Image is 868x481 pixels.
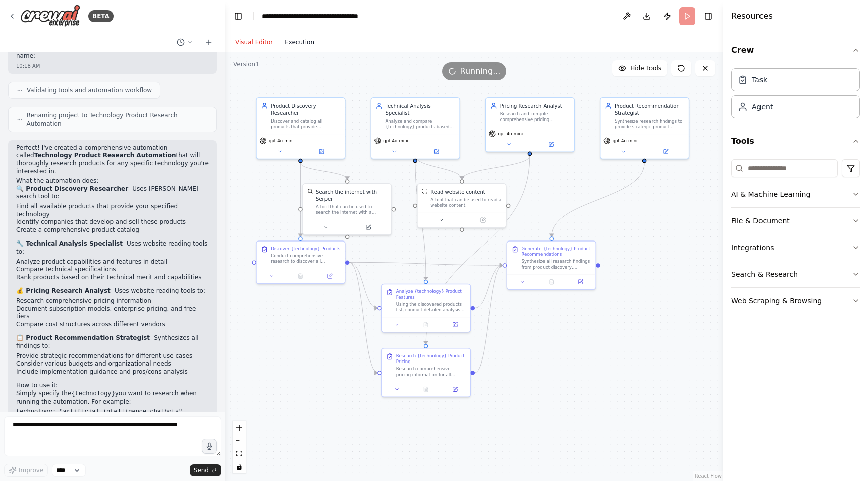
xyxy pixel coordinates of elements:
[16,185,209,201] p: - Uses [PERSON_NAME] search tool to:
[16,185,128,192] strong: 🔍 Product Discovery Researcher
[233,421,246,434] button: zoom in
[498,131,523,136] span: gpt-4o-mini
[302,183,392,235] div: SerperDevToolSearch the internet with SerperA tool that can be used to search the internet with a...
[485,97,575,152] div: Pricing Research AnalystResearch and compile comprehensive pricing information for {technology} p...
[396,353,466,365] div: Research {technology} Product Pricing
[475,262,503,376] g: Edge from df3ad985-6497-4abe-b76d-af76d636b6f2 to 309e72d1-be80-4985-9759-1c9a4272b620
[371,97,460,159] div: Technical Analysis SpecialistAnalyze and compare {technology} products based on their capabilitie...
[443,385,467,394] button: Open in side panel
[231,9,245,23] button: Hide left sidebar
[16,360,209,368] li: Consider various budgets and organizational needs
[271,246,340,251] div: Discover {technology} Products
[194,466,209,474] span: Send
[16,45,209,60] p: Now let me validate the automation and suggest a project name:
[731,155,860,322] div: Tools
[16,240,209,256] p: - Uses website reading tools to:
[731,181,860,207] button: AI & Machine Learning
[536,278,567,286] button: No output available
[430,197,501,208] div: A tool that can be used to read a website content.
[385,102,455,117] div: Technical Analysis Specialist
[16,390,209,406] p: Simply specify the you want to research when running the automation. For example:
[731,288,860,314] button: Web Scraping & Browsing
[731,261,860,287] button: Search & Research
[27,111,208,128] span: Renaming project to Technology Product Research Automation
[316,204,387,215] div: A tool that can be used to search the internet with a search_query. Supports different search typ...
[34,152,176,159] strong: Technology Product Research Automation
[4,464,48,477] button: Improve
[201,36,217,48] button: Start a new chat
[701,9,715,23] button: Hide right sidebar
[271,102,340,117] div: Product Discovery Researcher
[19,466,43,474] span: Improve
[417,183,506,228] div: ScrapeWebsiteToolRead website contentA tool that can be used to read a website content.
[16,352,209,360] li: Provide strategic recommendations for different use cases
[530,140,571,149] button: Open in side panel
[500,102,570,109] div: Pricing Research Analyst
[600,97,689,159] div: Product Recommendation StrategistSynthesize research findings to provide strategic product recomm...
[731,234,860,261] button: Integrations
[16,334,209,350] p: - Synthesizes all findings to:
[16,266,209,274] li: Compare technical specifications
[349,259,377,376] g: Edge from 9d504c38-7e20-41cf-9644-18619e7828c6 to df3ad985-6497-4abe-b76d-af76d636b6f2
[301,147,342,156] button: Open in side panel
[16,274,209,282] li: Rank products based on their technical merit and capabilities
[229,36,279,48] button: Visual Editor
[256,240,345,284] div: Discover {technology} ProductsConduct comprehensive research to discover all available products t...
[443,320,467,329] button: Open in side panel
[475,262,503,312] g: Edge from 2e5aceaf-84d2-4c4d-9777-2ccb86baa0af to 309e72d1-be80-4985-9759-1c9a4272b620
[411,320,441,329] button: No output available
[463,216,503,224] button: Open in side panel
[422,156,533,344] g: Edge from cbd11f50-1d22-4287-a2c9-b098b837c34e to df3ad985-6497-4abe-b76d-af76d636b6f2
[731,36,860,64] button: Crew
[568,278,593,286] button: Open in side panel
[731,127,860,155] button: Tools
[16,144,209,175] p: Perfect! I've created a comprehensive automation called that will thoroughly research products fo...
[383,138,408,143] span: gpt-4o-mini
[16,408,182,415] code: technology: "artificial intelligence chatbots"
[262,11,375,21] nav: breadcrumb
[16,297,209,305] li: Research comprehensive pricing information
[16,287,111,294] strong: 💰 Pricing Research Analyst
[695,473,722,479] a: React Flow attribution
[16,177,209,185] h2: What the automation does:
[271,118,340,130] div: Discover and catalog all products that provide {technology} solutions, identifying the companies ...
[458,156,533,179] g: Edge from cbd11f50-1d22-4287-a2c9-b098b837c34e to 9c21a90c-8cf1-493a-9b7d-f676b61f3d66
[522,259,591,270] div: Synthesize all research findings from product discovery, technical analysis, and pricing research...
[279,36,320,48] button: Execution
[411,385,441,394] button: No output available
[297,163,304,236] g: Edge from 37bd33c1-2565-415e-ae1b-145e90d12e75 to 9d504c38-7e20-41cf-9644-18619e7828c6
[16,226,209,234] li: Create a comprehensive product catalog
[190,464,221,476] button: Send
[233,421,246,473] div: React Flow controls
[349,259,377,312] g: Edge from 9d504c38-7e20-41cf-9644-18619e7828c6 to 2e5aceaf-84d2-4c4d-9777-2ccb86baa0af
[522,246,591,257] div: Generate {technology} Product Recommendations
[16,258,209,266] li: Analyze product capabilities and features in detail
[731,64,860,127] div: Crew
[752,75,767,85] div: Task
[615,102,684,117] div: Product Recommendation Strategist
[396,366,466,378] div: Research comprehensive pricing information for all discovered {technology} products. Visit produc...
[752,102,773,112] div: Agent
[297,163,351,179] g: Edge from 37bd33c1-2565-415e-ae1b-145e90d12e75 to 1a94d11c-b96a-477c-bad7-71bcfe6db722
[16,382,209,390] h2: How to use it:
[16,321,209,329] li: Compare cost structures across different vendors
[71,390,115,397] code: {technology}
[233,434,246,447] button: zoom out
[613,138,638,143] span: gpt-4o-mini
[233,60,259,68] div: Version 1
[460,65,501,77] span: Running...
[381,284,471,333] div: Analyze {technology} Product FeaturesUsing the discovered products list, conduct detailed analysi...
[612,60,667,76] button: Hide Tools
[422,188,427,194] img: ScrapeWebsiteTool
[16,305,209,321] li: Document subscription models, enterprise pricing, and free tiers
[500,111,570,123] div: Research and compile comprehensive pricing information for {technology} products, including subsc...
[349,259,502,269] g: Edge from 9d504c38-7e20-41cf-9644-18619e7828c6 to 309e72d1-be80-4985-9759-1c9a4272b620
[385,118,455,130] div: Analyze and compare {technology} products based on their capabilities, features, and technical sp...
[16,240,123,247] strong: 🔧 Technical Analysis Specialist
[615,118,684,130] div: Synthesize research findings to provide strategic product recommendations for {technology}, consi...
[16,287,209,295] p: - Uses website reading tools to:
[202,439,217,454] button: Click to speak your automation idea
[233,460,246,473] button: toggle interactivity
[548,163,648,236] g: Edge from 3cdf71b7-33cb-4876-9883-54a0b03203fb to 309e72d1-be80-4985-9759-1c9a4272b620
[16,218,209,226] li: Identify companies that develop and sell these products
